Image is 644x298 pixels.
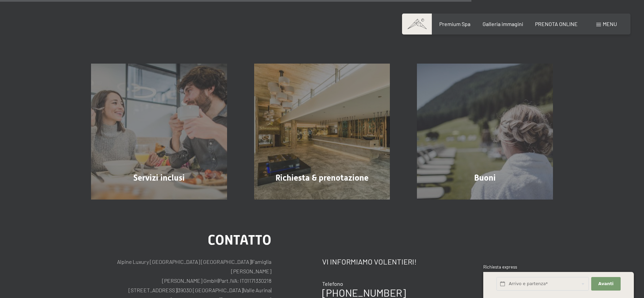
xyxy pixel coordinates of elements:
a: Offerte e last minute nell'albergo benessere in Trentino Alto Adige Servizi inclusi [77,64,241,200]
span: Buoni [474,173,496,183]
span: Servizi inclusi [133,173,185,183]
a: PRENOTA ONLINE [535,21,578,27]
a: Offerte e last minute nell'albergo benessere in Trentino Alto Adige Richiesta & prenotazione [241,64,404,200]
span: | [251,258,252,265]
a: Galleria immagini [483,21,523,27]
span: Menu [603,21,617,27]
span: | [177,287,178,293]
button: Avanti [591,277,620,291]
span: | [218,277,219,284]
span: | [271,287,271,293]
span: Richiesta & prenotazione [275,173,369,183]
span: Richiesta express [483,264,517,270]
span: Vi informiamo volentieri! [322,257,417,266]
a: [Translate to Italienisch:] Buoni [403,64,567,200]
a: Premium Spa [439,21,470,27]
span: Telefono [322,280,343,287]
span: Contatto [208,232,271,248]
span: | [243,287,244,293]
span: Avanti [598,281,614,287]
